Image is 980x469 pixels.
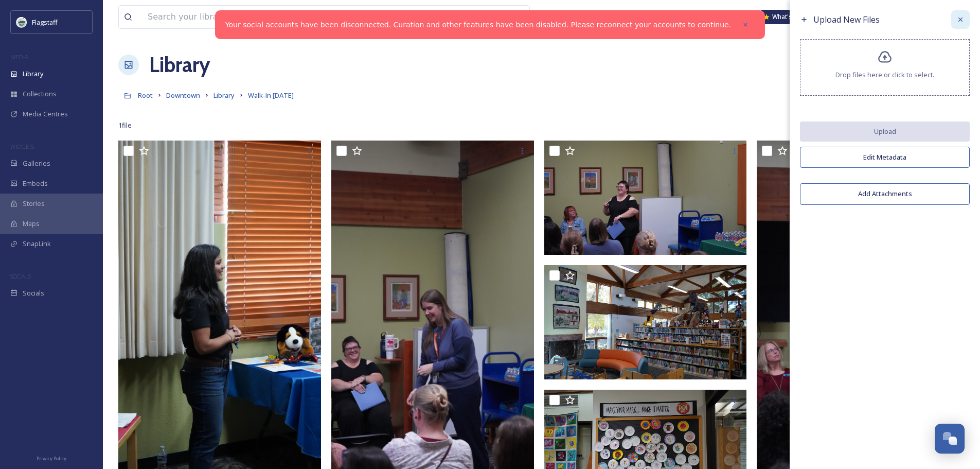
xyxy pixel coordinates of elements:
a: Root [138,89,153,101]
a: Your social accounts have been disconnected. Curation and other features have been disabled. Plea... [225,20,731,30]
span: SOCIALS [10,272,31,280]
button: Edit Metadata [800,147,970,168]
span: Library [213,91,235,100]
a: What's New [761,10,812,24]
a: Privacy Policy [37,451,66,464]
span: MEDIA [10,53,28,61]
span: Downtown [166,91,200,100]
a: View all files [464,7,524,27]
span: Upload New Files [813,14,880,25]
span: Media Centres [23,109,68,119]
span: Maps [23,219,40,229]
button: Upload [800,121,970,142]
span: Walk-In [DATE] [248,91,294,100]
span: Embeds [23,179,48,188]
a: Library [149,49,210,80]
img: images%20%282%29.jpeg [16,17,27,27]
a: Library [213,89,235,101]
input: Search your library [142,6,427,28]
span: 1 file [118,120,132,130]
span: Galleries [23,159,50,168]
a: Walk-In [DATE] [248,89,294,101]
span: Socials [23,288,44,298]
span: Collections [23,89,57,99]
button: Open Chat [935,424,965,454]
span: Privacy Policy [37,455,66,462]
span: Root [138,91,153,100]
span: SnapLink [23,239,51,249]
span: Drop files here or click to select. [835,70,934,80]
button: Add Attachments [800,183,970,204]
img: DSC06921.JPG [544,141,747,255]
span: Stories [23,199,45,209]
span: Flagstaff [32,18,58,27]
img: DSC06908.JPG [544,265,747,379]
a: Downtown [166,89,200,101]
span: Library [23,69,43,79]
span: WIDGETS [10,143,34,150]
